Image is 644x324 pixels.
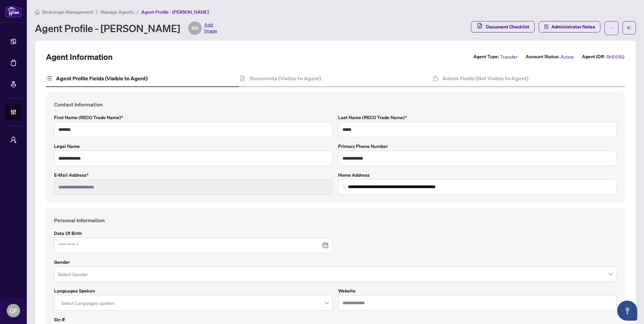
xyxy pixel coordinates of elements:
[54,258,617,266] label: Gender
[551,21,595,32] span: Administrator Notes
[46,52,113,62] h2: Agent Information
[35,21,217,35] div: Agent Profile - [PERSON_NAME]
[204,21,217,35] span: Add Image
[250,74,321,82] h4: Documents (Visible to Agent)
[54,230,333,237] label: Date of Birth
[338,171,617,179] label: Home Address
[338,143,617,150] label: Primary Phone Number
[54,316,333,323] label: Sin #
[54,143,333,150] label: Legal Name
[10,306,17,315] span: CF
[544,24,549,29] span: solution
[42,9,93,15] span: Brokerage Management
[192,24,198,32] span: MS
[609,26,614,30] span: ellipsis
[627,25,632,30] span: arrow-left
[56,74,148,82] h4: Agent Profile Fields (Visible to Agent)
[342,185,346,189] img: search_icon
[442,74,528,82] h4: Admin Fields (Not Visible to Agent)
[338,287,617,295] label: Website
[500,53,518,61] span: Transfer
[10,137,17,143] span: user-switch
[617,301,637,321] button: Open asap
[54,171,333,179] label: E-mail Address
[471,21,535,32] button: Document Checklist
[5,5,21,17] img: logo
[137,8,139,16] li: /
[54,287,333,295] label: Languages spoken
[338,114,617,121] label: Last Name (RECO Trade Name)
[54,100,617,108] h4: Contact Information
[141,9,209,15] span: Agent Profile - [PERSON_NAME]
[539,21,600,32] button: Administrator Notes
[473,53,499,61] label: Agent Type:
[486,21,529,32] span: Document Checklist
[35,10,40,14] span: home
[526,53,559,61] label: Account Status:
[606,53,625,61] span: RH0092
[101,9,134,15] span: Manage Agents
[582,53,605,61] label: Agent ID#:
[54,114,333,121] label: First Name (RECO Trade Name)
[96,8,98,16] li: /
[560,53,574,61] span: Active
[54,216,617,224] h4: Personal Information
